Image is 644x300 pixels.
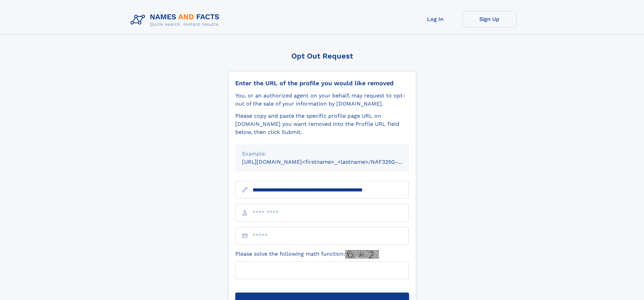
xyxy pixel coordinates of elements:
small: [URL][DOMAIN_NAME]<firstname>_<lastname>/NAF325G-xxxxxxxx [242,159,422,165]
div: Opt Out Request [228,52,416,60]
div: Please copy and paste the specific profile page URL on [DOMAIN_NAME] you want removed into the Pr... [235,112,409,136]
div: Example: [242,150,402,158]
a: Log In [408,11,462,27]
a: Sign Up [462,11,517,27]
label: Please solve the following math function: [235,250,379,259]
div: Enter the URL of the profile you would like removed [235,79,409,87]
img: Logo Names and Facts [128,11,225,29]
div: You, or an authorized agent on your behalf, may request to opt-out of the sale of your informatio... [235,92,409,108]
